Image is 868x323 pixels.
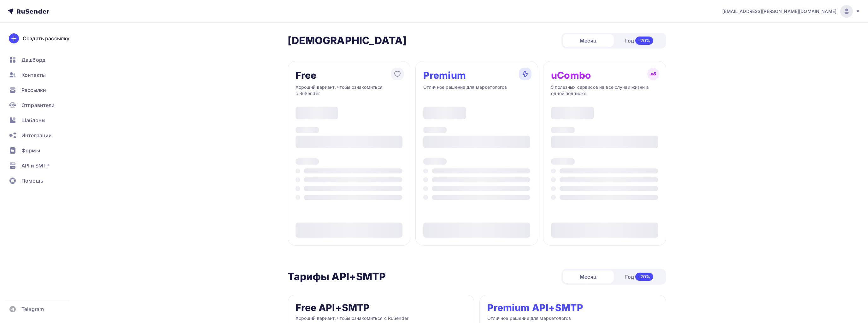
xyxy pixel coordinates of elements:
[5,114,80,127] a: Шаблоны
[614,270,665,283] div: Год
[635,273,653,281] div: -20%
[21,86,46,94] span: Рассылки
[288,270,386,283] h2: Тарифы API+SMTP
[296,70,317,80] div: Free
[551,84,658,97] div: 5 полезных сервисов на все случаи жизни в одной подписке
[21,132,52,139] span: Интеграции
[5,84,80,96] a: Рассылки
[563,34,614,47] div: Месяц
[21,162,50,169] span: API и SMTP
[563,270,614,283] div: Месяц
[296,303,370,313] div: Free API+SMTP
[487,303,583,313] div: Premium API+SMTP
[23,35,69,42] div: Создать рассылку
[21,71,46,79] span: Контакты
[722,8,836,14] span: [EMAIL_ADDRESS][PERSON_NAME][DOMAIN_NAME]
[296,84,402,97] div: Хороший вариант, чтобы ознакомиться с RuSender
[551,70,591,80] div: uCombo
[21,147,40,154] span: Формы
[21,305,44,313] span: Telegram
[5,69,80,81] a: Контакты
[722,5,860,18] a: [EMAIL_ADDRESS][PERSON_NAME][DOMAIN_NAME]
[423,84,530,97] div: Отличное решение для маркетологов
[423,70,466,80] div: Premium
[21,101,55,109] span: Отправители
[635,37,653,45] div: -20%
[288,34,407,47] h2: [DEMOGRAPHIC_DATA]
[5,54,80,66] a: Дашборд
[21,116,45,124] span: Шаблоны
[21,56,45,64] span: Дашборд
[5,99,80,111] a: Отправители
[614,34,665,47] div: Год
[5,144,80,157] a: Формы
[21,177,43,184] span: Помощь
